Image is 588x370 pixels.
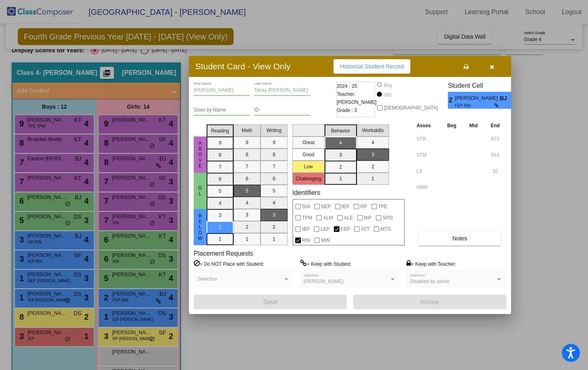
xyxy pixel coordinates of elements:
[448,95,455,105] span: 2
[500,94,511,103] span: BJ
[342,202,350,211] span: IEP
[302,236,311,245] span: RIN
[448,82,518,89] h3: Student Cell
[455,103,494,109] span: FEP RIN
[302,224,310,234] span: IBP
[341,224,350,234] span: FEP
[441,121,463,130] th: Beg
[418,231,501,246] button: Notes
[333,59,410,74] button: Historical Student Record
[361,224,370,234] span: ATT
[194,250,253,257] label: Placement Requests
[197,141,204,169] span: Above
[455,94,500,103] span: [PERSON_NAME] [PERSON_NAME]
[195,61,291,71] h3: Student Card - View Only
[420,299,439,305] span: Archive
[416,181,439,193] input: assessment
[383,213,393,223] span: SPO
[323,213,333,223] span: ALM
[384,103,438,113] span: [DEMOGRAPHIC_DATA]
[194,295,347,309] button: Save
[321,236,330,245] span: MIN
[337,106,357,114] span: Grade : 3
[416,133,439,145] input: assessment
[302,213,312,223] span: TPM
[353,295,506,309] button: Archive
[197,213,204,241] span: beLow
[383,82,392,89] div: Boy
[194,107,250,113] input: goes by name
[304,279,344,284] span: [PERSON_NAME]
[321,202,331,211] span: NEP
[484,121,506,130] th: End
[194,260,264,268] label: = Do NOT Place with Student:
[416,149,439,161] input: assessment
[337,82,357,90] span: 2024 - 25
[406,260,456,268] label: = Keep with Teacher:
[340,63,404,70] span: Historical Student Record
[452,235,467,242] span: Notes
[263,298,277,305] span: Save
[378,202,387,211] span: TPE
[414,121,441,130] th: Asses
[410,279,450,284] span: Disabled by admin
[344,213,353,223] span: ALE
[360,202,367,211] span: RP
[321,224,330,234] span: LEP
[416,165,439,177] input: assessment
[383,91,391,99] div: Girl
[511,95,518,105] span: 4
[364,213,372,223] span: BIP
[292,189,320,196] label: Identifiers
[463,121,484,130] th: Mid
[337,90,377,106] span: Teacher: [PERSON_NAME]
[197,185,204,196] span: GL
[381,224,391,234] span: MTS
[302,202,310,211] span: 504
[300,260,352,268] label: = Keep with Student:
